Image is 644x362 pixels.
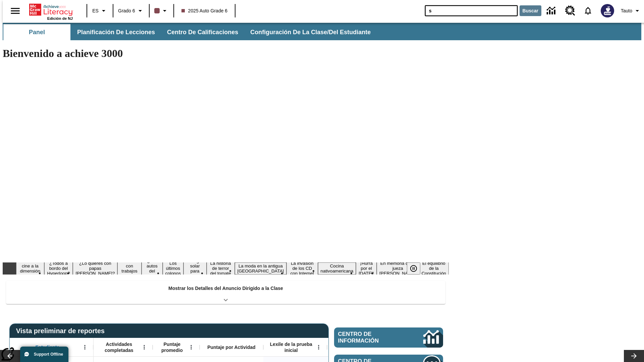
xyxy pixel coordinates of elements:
button: Diapositiva 11 Cocina nativoamericana [318,262,356,275]
div: Subbarra de navegación [3,23,641,40]
button: Abrir menú [139,342,149,352]
img: Avatar [601,4,614,17]
button: Panel [3,24,70,40]
button: Diapositiva 12 ¡Hurra por el Día de la Constitución! [356,260,377,277]
a: Portada [29,3,73,16]
div: Subbarra de navegación [3,24,377,40]
button: Lenguaje: ES, Selecciona un idioma [89,5,111,17]
span: Support Offline [34,352,63,357]
span: Grado 6 [118,7,135,14]
button: Abrir menú [80,342,90,352]
span: Estudiante [36,344,60,350]
span: Puntaje por Actividad [207,344,255,350]
button: Abrir el menú lateral [5,1,25,21]
span: Puntaje promedio [156,341,188,353]
div: Mostrar los Detalles del Anuncio Dirigido a la Clase [6,281,445,304]
button: Diapositiva 5 ¿Los autos del futuro? [142,257,163,280]
p: Mostrar los Detalles del Anuncio Dirigido a la Clase [168,285,283,292]
button: Perfil/Configuración [618,5,644,17]
button: Carrusel de lecciones, seguir [624,350,644,362]
span: Edición de NJ [47,16,73,20]
button: Diapositiva 2 ¿Todos a bordo del Hyperloop? [44,260,73,277]
span: ES [92,7,99,14]
button: Diapositiva 4 Niños con trabajos sucios [117,257,141,280]
button: Buscar [520,5,541,16]
a: Centro de recursos, Se abrirá en una pestaña nueva. [561,2,579,20]
button: Pausar [407,262,420,275]
button: Diapositiva 7 Energía solar para todos [183,257,207,280]
button: Support Offline [20,347,68,362]
a: Notificaciones [579,2,597,19]
span: Tauto [621,7,632,14]
button: Abrir menú [314,342,324,352]
h1: Bienvenido a achieve 3000 [3,47,449,60]
button: Diapositiva 9 La moda en la antigua Roma [235,262,287,275]
div: Portada [29,2,73,20]
button: Diapositiva 1 Llevar el cine a la dimensión X [16,257,44,280]
button: Planificación de lecciones [72,24,160,40]
button: Escoja un nuevo avatar [597,2,618,19]
a: Centro de información [334,327,443,348]
span: Actividades completadas [97,341,141,353]
button: El color de la clase es café oscuro. Cambiar el color de la clase. [152,5,171,17]
button: Abrir menú [186,342,196,352]
button: Diapositiva 3 ¿Lo quieres con papas fritas? [73,260,117,277]
button: Diapositiva 10 La invasión de los CD con Internet [286,260,318,277]
span: Lexile de la prueba inicial [267,341,316,353]
button: Diapositiva 8 La historia de terror del tomate [207,260,235,277]
span: Centro de información [338,331,401,344]
span: 2025 Auto Grade 6 [181,7,228,14]
button: Configuración de la clase/del estudiante [245,24,376,40]
button: Grado: Grado 6, Elige un grado [115,5,147,17]
a: Centro de información [543,2,561,20]
button: Centro de calificaciones [162,24,244,40]
span: Vista preliminar de reportes [16,327,108,335]
input: Buscar campo [425,5,518,16]
button: Diapositiva 14 El equilibrio de la Constitución [419,260,449,277]
div: Pausar [407,262,427,275]
button: Diapositiva 13 En memoria de la jueza O'Connor [377,260,419,277]
button: Diapositiva 6 Los últimos colonos [163,260,183,277]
